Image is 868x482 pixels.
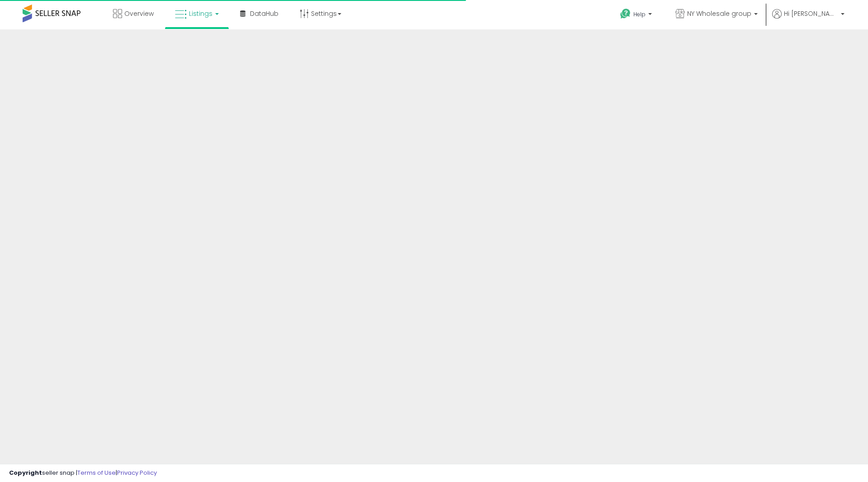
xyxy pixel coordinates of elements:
[613,1,661,29] a: Help
[687,9,751,18] span: NY Wholesale group
[189,9,212,18] span: Listings
[124,9,154,18] span: Overview
[784,9,838,18] span: Hi [PERSON_NAME]
[620,8,631,19] i: Get Help
[250,9,278,18] span: DataHub
[772,9,844,29] a: Hi [PERSON_NAME]
[633,10,646,18] span: Help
